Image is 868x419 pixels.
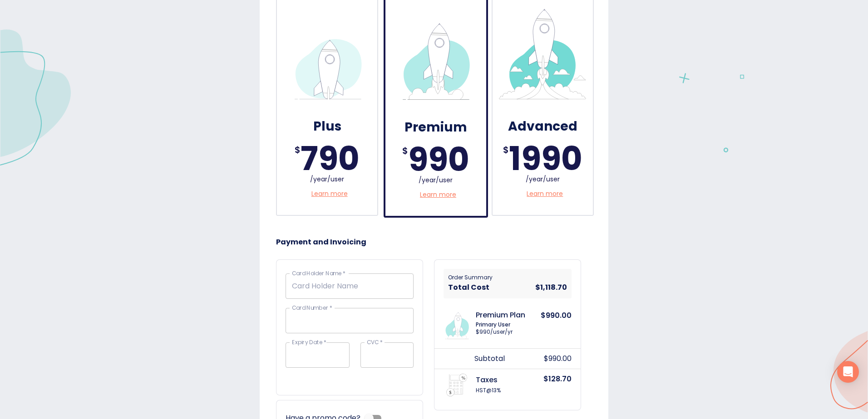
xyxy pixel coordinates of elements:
p: Taxes [476,375,550,384]
a: Learn more [527,189,563,199]
h6: Total Cost [448,281,489,294]
img: taxes.svg [445,374,468,396]
img: Premium.svg [390,10,481,100]
p: Primary User [476,322,550,328]
img: Plus.svg [282,9,373,99]
iframe: Secure expiration date input frame [292,351,343,358]
div: $ [402,144,408,175]
p: Subtotal [474,353,549,364]
h5: Plus [313,118,341,136]
div: $ [295,143,301,175]
div: $ [503,143,509,175]
h5: Premium [404,119,467,136]
p: $990.00 [544,353,572,364]
div: Open Intercom Messenger [837,361,859,383]
img: Premium.svg [442,307,472,339]
p: Order Summary [448,273,493,281]
h6: $1,118.70 [535,281,567,294]
a: Learn more [420,190,456,200]
input: Card Holder Name [286,273,414,299]
p: $ 990 /user/ yr [476,328,550,336]
img: Advanced.svg [497,9,588,99]
p: Premium Plan [476,311,550,319]
h5: Advanced [508,118,577,136]
p: HST @ 13 % [476,386,550,395]
h6: Payment and Invoicing [276,236,592,248]
a: Learn more [311,189,348,199]
iframe: Secure CVC input frame [367,351,408,358]
p: $990.00 [541,310,572,339]
p: $128.70 [543,374,572,396]
iframe: Secure card number input frame [292,316,407,324]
